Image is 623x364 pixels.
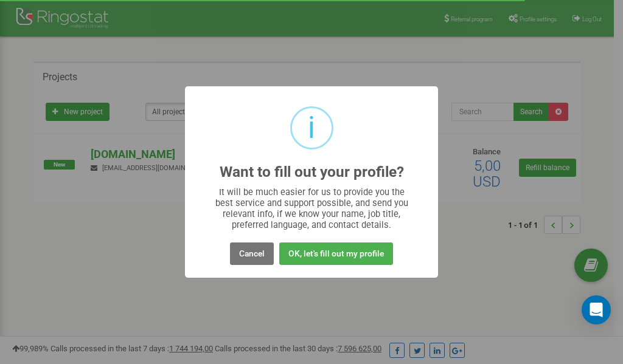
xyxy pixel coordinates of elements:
[209,187,414,230] div: It will be much easier for us to provide you the best service and support possible, and send you ...
[220,164,404,180] h2: Want to fill out your profile?
[582,295,611,325] div: Open Intercom Messenger
[230,242,274,265] button: Cancel
[279,242,393,265] button: OK, let's fill out my profile
[308,108,315,148] div: i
